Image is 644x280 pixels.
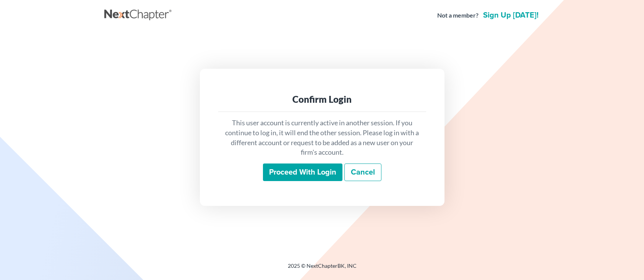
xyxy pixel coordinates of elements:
[437,11,479,20] strong: Not a member?
[224,118,420,157] p: This user account is currently active in another session. If you continue to log in, it will end ...
[104,262,540,276] div: 2025 © NextChapterBK, INC
[482,11,540,19] a: Sign up [DATE]!
[344,163,381,181] a: Cancel
[263,163,342,181] input: Proceed with login
[224,93,420,105] div: Confirm Login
